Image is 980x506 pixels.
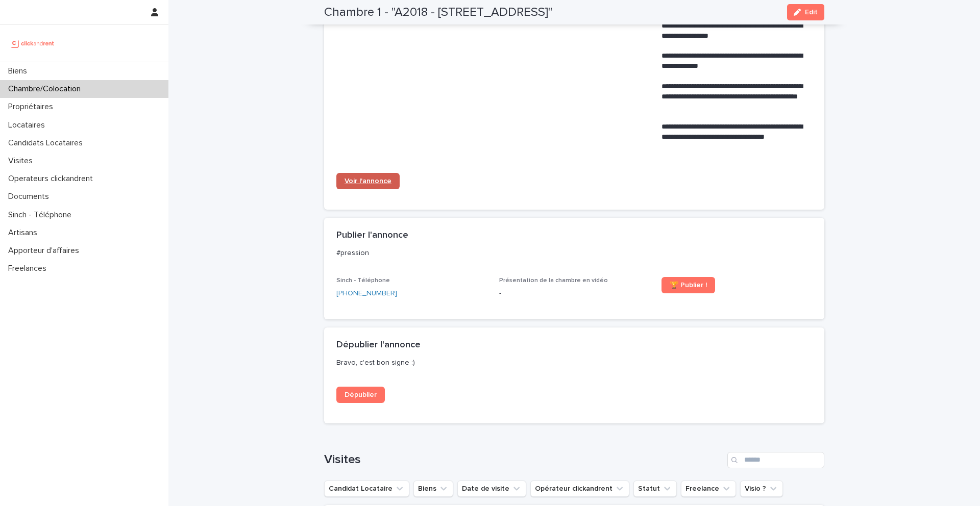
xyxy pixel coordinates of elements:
[336,173,400,189] a: Voir l'annonce
[336,277,390,284] span: Sinch - Téléphone
[661,277,715,293] a: 🏆 Publier !
[4,192,57,201] p: Documents
[336,248,808,258] p: #pression
[8,33,58,54] img: UCB0brd3T0yccxBKYDjQ
[336,230,408,241] h2: Publier l'annonce
[499,288,650,299] p: -
[4,264,55,273] p: Freelances
[4,246,87,256] p: Apporteur d'affaires
[336,288,397,299] a: [PHONE_NUMBER]
[530,480,629,497] button: Opérateur clickandrent
[4,174,101,184] p: Operateurs clickandrent
[4,210,80,220] p: Sinch - Téléphone
[336,290,397,297] ringoverc2c-84e06f14122c: Call with Ringover
[4,228,45,238] p: Artisans
[681,480,736,497] button: Freelance
[4,84,89,94] p: Chambre/Colocation
[499,277,608,284] span: Présentation de la chambre en vidéo
[336,387,385,403] a: Dépublier
[4,156,41,166] p: Visites
[633,480,677,497] button: Statut
[345,178,391,185] span: Voir l'annonce
[4,66,35,76] p: Biens
[4,120,53,130] p: Locataires
[324,452,723,467] h1: Visites
[457,480,526,497] button: Date de visite
[324,480,409,497] button: Candidat Locataire
[805,9,818,16] span: Edit
[413,480,453,497] button: Biens
[324,5,552,20] h2: Chambre 1 - "A2018 - [STREET_ADDRESS]"
[740,480,783,497] button: Visio ?
[345,391,377,398] span: Dépublier
[336,340,421,351] h2: Dépublier l'annonce
[4,102,61,112] p: Propriétaires
[336,358,808,367] p: Bravo, c'est bon signe :)
[727,452,824,468] input: Search
[336,290,397,297] ringoverc2c-number-84e06f14122c: [PHONE_NUMBER]
[787,4,824,20] button: Edit
[670,282,707,289] span: 🏆 Publier !
[4,138,91,148] p: Candidats Locataires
